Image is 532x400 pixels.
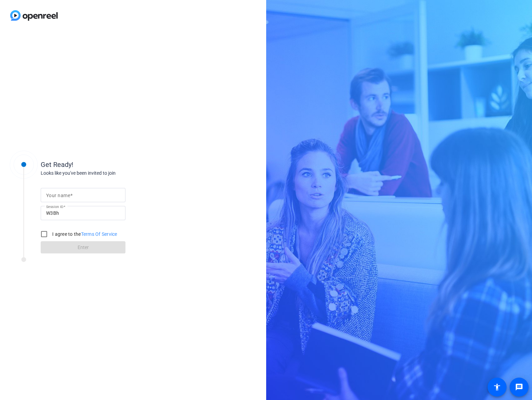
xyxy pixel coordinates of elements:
mat-icon: message [515,383,523,391]
a: Terms Of Service [81,231,117,237]
div: Looks like you've been invited to join [41,170,176,177]
label: I agree to the [51,231,117,237]
mat-label: Your name [46,193,70,198]
div: Get Ready! [41,159,176,170]
mat-label: Session ID [46,205,63,209]
mat-icon: accessibility [493,383,501,391]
